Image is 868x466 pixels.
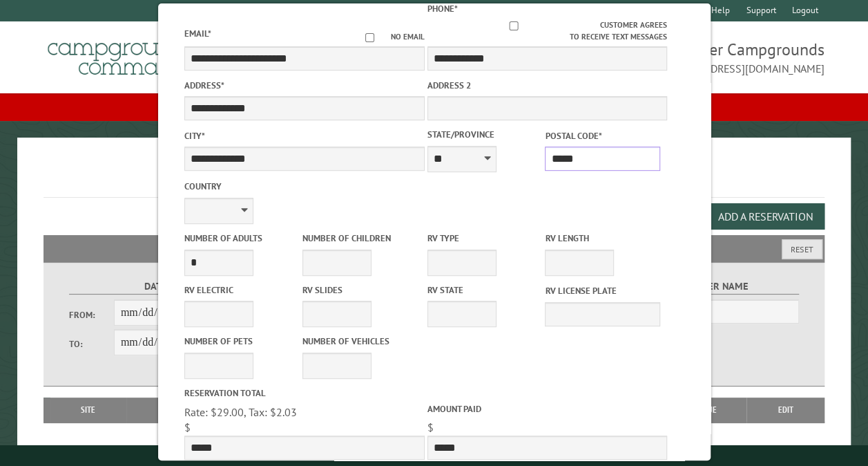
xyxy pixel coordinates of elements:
th: Dates [126,398,226,422]
label: Postal Code [545,129,660,142]
h1: Reservations [44,160,824,198]
label: Customer agrees to receive text messages [427,19,667,43]
label: From: [69,308,114,321]
input: No email [348,33,390,42]
label: City [184,129,424,142]
label: Number of Children [302,232,417,245]
th: Edit [746,398,825,422]
input: Customer agrees to receive text messages [427,21,599,30]
label: RV Slides [302,283,417,297]
span: $ [184,420,190,434]
button: Reset [782,239,822,259]
label: RV Type [427,232,542,245]
label: State/Province [427,128,542,141]
button: Add a Reservation [706,203,824,230]
label: RV State [427,283,542,297]
img: Campground Commander [44,27,216,81]
label: Amount paid [427,402,667,416]
label: Number of Adults [184,232,299,245]
label: Phone [427,3,457,15]
h2: Filters [44,235,824,261]
label: RV Length [545,232,660,245]
label: Number of Vehicles [302,335,417,348]
label: Address 2 [427,79,667,92]
label: Address [184,79,424,92]
label: Country [184,180,424,193]
label: Reservation Total [184,386,424,400]
label: Number of Pets [184,335,299,348]
label: RV Electric [184,283,299,297]
span: Rate: $29.00, Tax: $2.03 [184,405,296,419]
label: No email [348,31,424,43]
label: Dates [69,279,248,295]
label: To: [69,337,114,351]
th: Site [50,398,126,422]
label: Email [184,28,211,39]
label: RV License Plate [545,284,660,297]
span: $ [427,420,433,434]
